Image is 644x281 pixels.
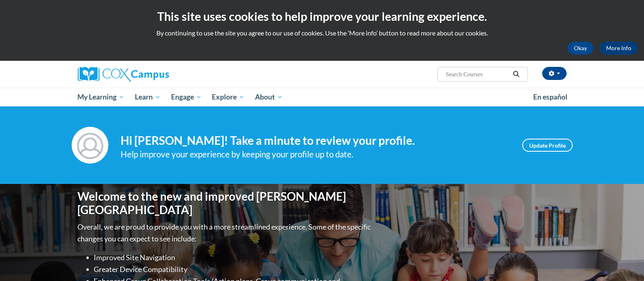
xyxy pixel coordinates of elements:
[78,221,373,245] p: Overall, we are proud to provide you with a more streamlined experience. Some of the specific cha...
[445,69,510,79] input: Search Courses
[171,92,202,102] span: Engage
[567,42,593,55] button: Okay
[255,92,283,102] span: About
[78,190,373,217] h1: Welcome to the new and improved [PERSON_NAME][GEOGRAPHIC_DATA]
[250,88,288,106] a: About
[78,67,169,82] img: Cox Campus
[121,134,510,148] h4: Hi [PERSON_NAME]! Take a minute to review your profile.
[207,88,250,106] a: Explore
[72,127,108,164] img: Profile Image
[66,88,579,106] div: Main menu
[611,248,637,274] iframe: Button to launch messaging window
[600,42,638,55] a: More Info
[78,67,233,82] a: Cox Campus
[6,8,638,24] h2: This site uses cookies to help improve your learning experience.
[77,92,124,102] span: My Learning
[130,88,166,106] a: Learn
[94,263,373,275] li: Greater Device Compatibility
[94,252,373,263] li: Improved Site Navigation
[510,69,522,79] button: Search
[542,67,567,80] button: Account Settings
[522,139,573,152] a: Update Profile
[121,148,510,161] div: Help improve your experience by keeping your profile up to date.
[528,89,573,106] a: En español
[212,92,244,102] span: Explore
[73,88,130,106] a: My Learning
[135,92,160,102] span: Learn
[166,88,207,106] a: Engage
[6,29,638,38] p: By continuing to use the site you agree to our use of cookies. Use the ‘More info’ button to read...
[533,93,567,101] span: En español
